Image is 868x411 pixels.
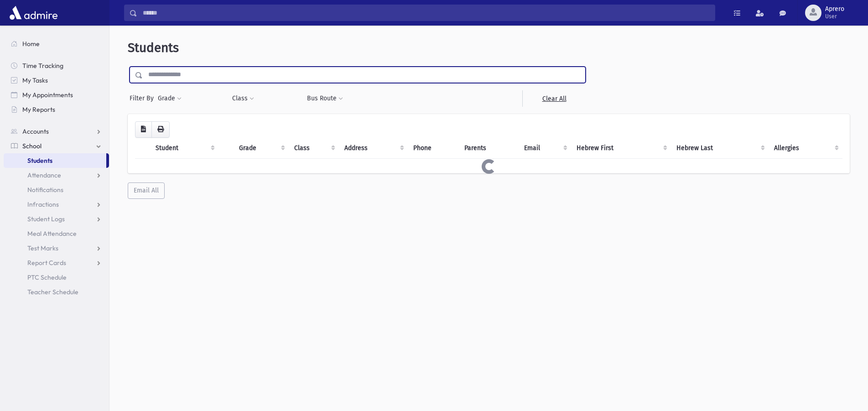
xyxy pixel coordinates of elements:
[289,138,339,159] th: Class
[307,90,343,107] button: Bus Route
[27,215,65,223] span: Student Logs
[135,121,152,138] button: CSV
[27,244,58,252] span: Test Marks
[22,40,40,48] span: Home
[4,241,109,255] a: Test Marks
[4,73,109,88] a: My Tasks
[825,13,844,20] span: User
[4,285,109,299] a: Teacher Schedule
[769,138,842,159] th: Allergies
[4,182,109,197] a: Notifications
[4,226,109,241] a: Meal Attendance
[157,90,182,107] button: Grade
[4,102,109,117] a: My Reports
[27,273,67,281] span: PTC Schedule
[27,186,63,194] span: Notifications
[7,4,60,22] img: AdmirePro
[4,212,109,226] a: Student Logs
[4,270,109,285] a: PTC Schedule
[339,138,408,159] th: Address
[128,40,179,55] span: Students
[27,171,61,179] span: Attendance
[27,156,52,165] span: Students
[234,138,289,159] th: Grade
[232,90,255,107] button: Class
[4,153,106,168] a: Students
[4,139,109,153] a: School
[522,90,586,107] a: Clear All
[22,105,55,114] span: My Reports
[27,259,66,267] span: Report Cards
[4,88,109,102] a: My Appointments
[27,229,77,238] span: Meal Attendance
[22,127,49,135] span: Accounts
[671,138,769,159] th: Hebrew Last
[4,197,109,212] a: Infractions
[27,288,78,296] span: Teacher Schedule
[22,62,63,70] span: Time Tracking
[150,138,219,159] th: Student
[4,168,109,182] a: Attendance
[519,138,571,159] th: Email
[4,124,109,139] a: Accounts
[459,138,518,159] th: Parents
[571,138,671,159] th: Hebrew First
[4,255,109,270] a: Report Cards
[128,182,165,199] button: Email All
[825,5,844,13] span: Aprero
[4,58,109,73] a: Time Tracking
[4,36,109,51] a: Home
[22,142,42,150] span: School
[22,76,48,84] span: My Tasks
[408,138,459,159] th: Phone
[22,91,73,99] span: My Appointments
[137,5,715,21] input: Search
[151,121,170,138] button: Print
[27,200,59,208] span: Infractions
[130,94,157,103] span: Filter By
